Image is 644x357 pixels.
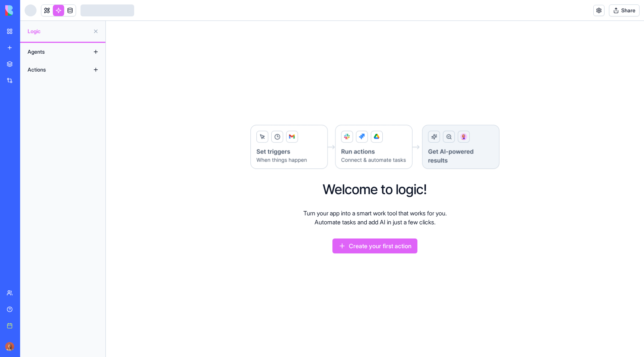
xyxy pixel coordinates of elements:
[24,64,83,76] div: Actions
[250,124,500,170] img: Logic
[303,209,447,227] p: Turn your app into a smart work tool that works for you. Automate tasks and add AI in just a few ...
[24,46,83,58] div: Agents
[5,342,14,351] img: Marina_gj5dtt.jpg
[323,182,427,197] h2: Welcome to logic!
[28,28,90,35] span: Logic
[609,4,640,16] button: Share
[332,244,417,251] a: Create your first action
[5,5,51,16] img: logo
[332,238,417,253] button: Create your first action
